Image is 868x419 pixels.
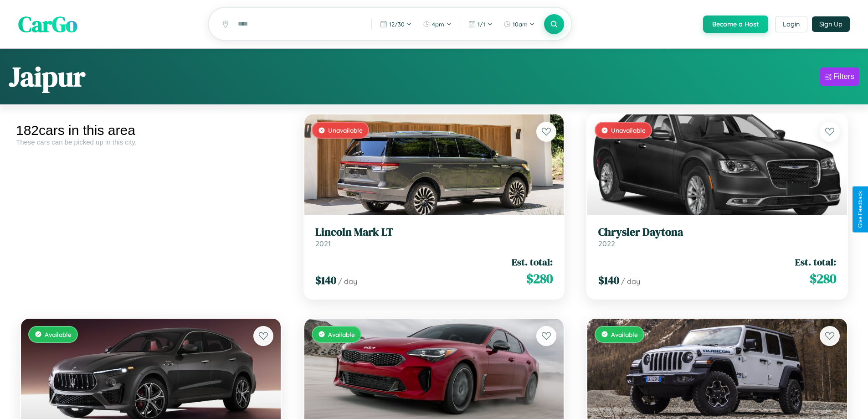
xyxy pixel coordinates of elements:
div: Filters [833,72,854,81]
span: 1 / 1 [478,21,485,28]
div: Give Feedback [857,191,863,228]
button: Login [775,16,807,32]
h1: Jaipur [9,58,85,95]
h3: Chrysler Daytona [598,226,836,239]
span: 2022 [598,239,615,248]
span: $ 140 [598,273,619,288]
span: / day [621,277,640,286]
span: Est. total: [795,255,836,269]
span: 4pm [432,21,444,28]
span: Unavailable [328,126,363,134]
div: These cars can be picked up in this city. [16,138,286,146]
button: 12/30 [375,17,416,31]
span: 2021 [315,239,331,248]
span: Est. total: [512,255,553,269]
button: Sign Up [812,16,850,32]
button: 10am [499,17,539,31]
span: $ 280 [810,269,836,288]
a: Lincoln Mark LT2021 [315,226,553,248]
span: Available [611,331,638,338]
span: / day [338,277,357,286]
span: CarGo [18,9,77,39]
button: Filters [820,67,859,86]
div: 182 cars in this area [16,123,286,138]
span: 10am [513,21,528,28]
h3: Lincoln Mark LT [315,226,553,239]
span: $ 140 [315,273,336,288]
button: Become a Host [703,16,768,33]
button: 1/1 [464,17,497,31]
button: 4pm [418,17,456,31]
span: $ 280 [526,269,553,288]
a: Chrysler Daytona2022 [598,226,836,248]
span: Unavailable [611,126,646,134]
span: Available [328,331,355,338]
span: 12 / 30 [389,21,405,28]
span: Available [45,331,72,338]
